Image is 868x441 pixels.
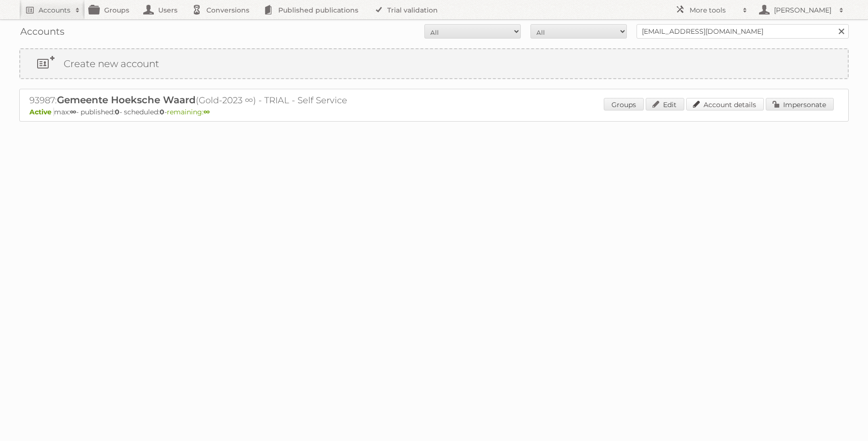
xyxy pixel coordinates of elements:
[167,108,210,116] span: remaining:
[70,108,76,116] strong: ∞
[690,5,738,15] h2: More tools
[160,108,164,116] strong: 0
[29,108,839,116] p: max: - published: - scheduled: -
[766,98,834,110] a: Impersonate
[39,5,70,15] h2: Accounts
[20,49,848,78] a: Create new account
[686,98,764,110] a: Account details
[604,98,644,110] a: Groups
[29,94,367,107] h2: 93987: (Gold-2023 ∞) - TRIAL - Self Service
[772,5,834,15] h2: [PERSON_NAME]
[57,94,196,106] span: Gemeente Hoeksche Waard
[115,108,120,116] strong: 0
[203,108,210,116] strong: ∞
[646,98,684,110] a: Edit
[29,108,54,116] span: Active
